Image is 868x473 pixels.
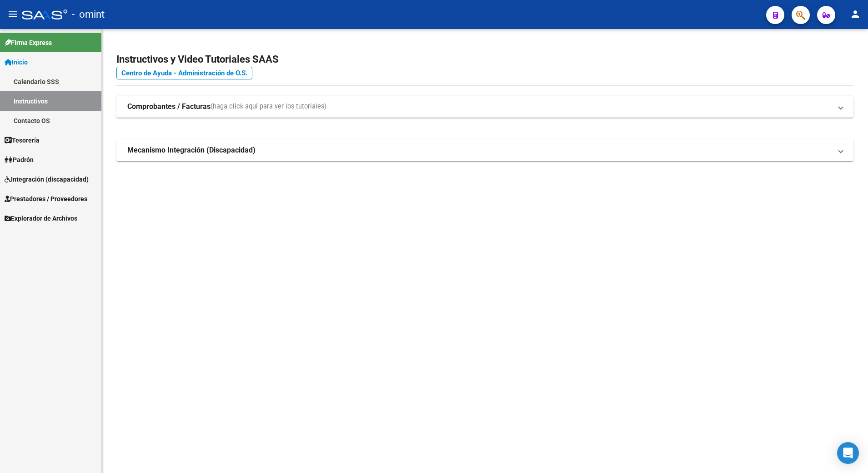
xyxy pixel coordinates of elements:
span: Firma Express [5,38,52,48]
mat-icon: menu [7,9,18,20]
mat-expansion-panel-header: Comprobantes / Facturas(haga click aquí para ver los tutoriales) [116,96,853,118]
span: Tesorería [5,135,40,145]
span: Integración (discapacidad) [5,174,89,184]
strong: Comprobantes / Facturas [127,102,211,112]
span: Prestadores / Proveedores [5,194,87,204]
span: (haga click aquí para ver los tutoriales) [211,102,326,112]
span: Inicio [5,57,28,67]
div: Open Intercom Messenger [837,442,859,464]
span: Padrón [5,155,34,165]
a: Centro de Ayuda - Administración de O.S. [116,67,252,79]
span: Explorador de Archivos [5,213,77,223]
span: - omint [72,5,105,25]
strong: Mecanismo Integración (Discapacidad) [127,145,256,155]
mat-expansion-panel-header: Mecanismo Integración (Discapacidad) [116,139,853,161]
h2: Instructivos y Video Tutoriales SAAS [116,51,853,68]
mat-icon: person [850,9,861,20]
